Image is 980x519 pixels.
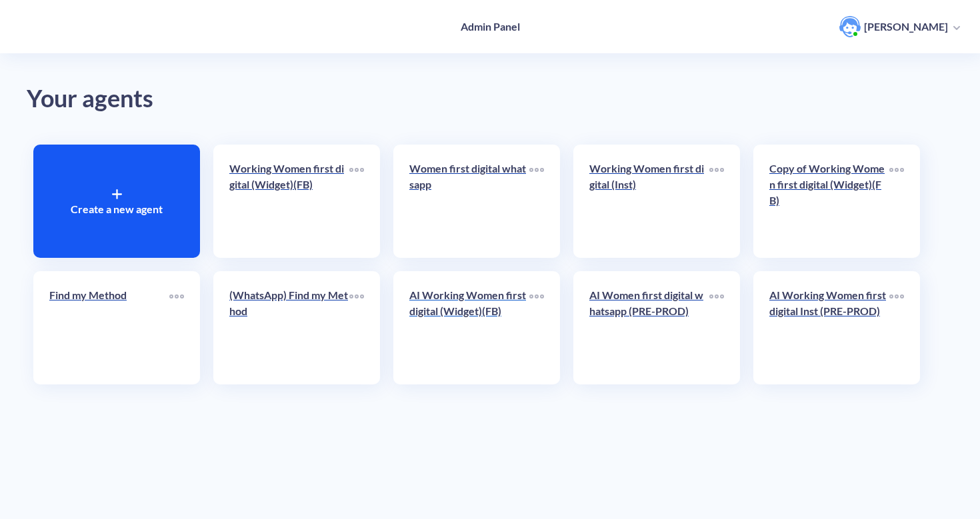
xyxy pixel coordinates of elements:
a: Working Women first digital (Widget)(FB) [229,161,349,242]
p: Working Women first digital (Inst) [589,161,709,193]
div: Your agents [27,80,953,118]
a: (WhatsApp) Find my Method [229,287,349,368]
p: AI Working Women first digital (Widget)(FB) [409,287,529,319]
img: user photo [839,16,861,37]
p: [PERSON_NAME] [864,19,948,34]
a: Find my Method [49,287,169,368]
p: Copy of Working Women first digital (Widget)(FB) [769,161,889,209]
a: Women first digital whatsapp [409,161,529,242]
a: AI Working Women first digital Inst (PRE-PROD) [769,287,889,368]
p: AI Working Women first digital Inst (PRE-PROD) [769,287,889,319]
p: Working Women first digital (Widget)(FB) [229,161,349,193]
a: Copy of Working Women first digital (Widget)(FB) [769,161,889,242]
p: AI Women first digital whatsapp (PRE-PROD) [589,287,709,319]
a: Working Women first digital (Inst) [589,161,709,242]
a: AI Working Women first digital (Widget)(FB) [409,287,529,368]
p: Women first digital whatsapp [409,161,529,193]
a: AI Women first digital whatsapp (PRE-PROD) [589,287,709,368]
p: Create a new agent [71,201,163,217]
button: user photo[PERSON_NAME] [833,15,967,39]
p: (WhatsApp) Find my Method [229,287,349,319]
h4: Admin Panel [461,20,520,33]
p: Find my Method [49,287,169,303]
